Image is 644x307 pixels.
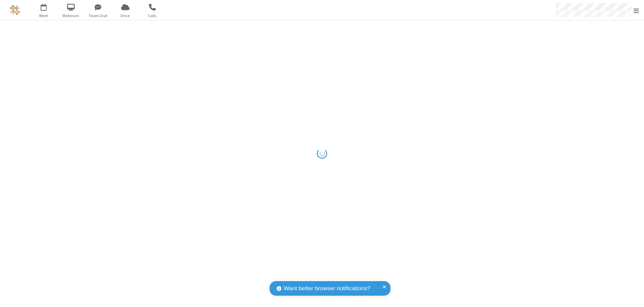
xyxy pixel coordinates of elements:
[58,13,84,19] span: Webinars
[31,13,56,19] span: Meet
[113,13,138,19] span: Drive
[10,5,20,15] img: QA Selenium DO NOT DELETE OR CHANGE
[140,13,165,19] span: Calls
[284,284,370,293] span: Want better browser notifications?
[86,13,111,19] span: Team Chat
